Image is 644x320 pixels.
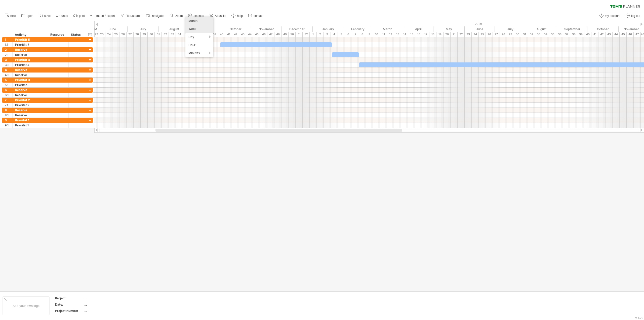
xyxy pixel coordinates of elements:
div: Reserve [15,88,45,92]
div: 3 [324,32,331,37]
a: help [230,13,244,19]
div: Date: [55,302,83,307]
div: April 2026 [403,26,433,32]
div: 37 [563,32,570,37]
div: 3 [5,57,12,62]
div: 26 [119,32,127,37]
div: 7 [5,98,12,102]
div: Reserve [15,108,45,113]
div: 5 [5,78,12,82]
div: 33 [169,32,176,37]
div: Project Number [55,309,83,313]
div: 25 [112,32,119,37]
div: 4.1 [5,73,12,77]
div: 30 [514,32,521,37]
div: 52 [303,32,310,37]
div: July 2025 [128,26,159,32]
div: September 2026 [557,26,587,32]
span: open [27,14,33,18]
div: 49 [281,32,289,37]
div: Priorität 2 [15,103,45,108]
span: zoom [175,14,183,18]
span: navigator [152,14,165,18]
div: February 2026 [344,26,372,32]
div: 39 [577,32,584,37]
div: 29 [507,32,514,37]
div: 24 [105,32,112,37]
div: June 2025 [97,26,128,32]
div: 6.1 [5,93,12,97]
span: my account [605,14,620,18]
div: .... [84,302,126,307]
div: Week [185,25,213,33]
a: contact [247,13,265,19]
div: May 2026 [433,26,465,32]
div: Priorität 5 [15,37,45,42]
span: new [10,14,16,18]
div: 8 [359,32,366,37]
a: AI assist [208,13,228,19]
div: 21 [451,32,458,37]
div: 8 [5,108,12,113]
div: 43 [239,32,246,37]
div: 35 [549,32,556,37]
div: 9 [5,118,12,123]
div: Day [185,33,213,41]
div: July 2026 [495,26,526,32]
div: .... [84,296,126,300]
div: Hour [185,41,213,49]
div: 18 [429,32,436,37]
div: Reserve [15,73,45,77]
div: 7 [352,32,359,37]
div: 31 [521,32,528,37]
span: import / export [96,14,115,18]
span: log out [631,14,640,18]
div: Priorität 3 [15,78,45,82]
span: AI assist [215,14,226,18]
span: settings [194,14,204,18]
div: 41 [225,32,232,37]
div: Reserve [15,113,45,118]
div: March 2026 [372,26,403,32]
a: undo [55,13,70,19]
span: filter/search [126,14,141,18]
div: 16 [415,32,422,37]
div: 23 [465,32,472,37]
div: 14 [401,32,408,37]
div: Reserve [15,47,45,52]
div: 27 [493,32,500,37]
div: 34 [176,32,183,37]
div: November 2025 [251,26,281,32]
div: June 2026 [465,26,495,32]
a: open [20,13,35,19]
div: 46 [627,32,634,37]
div: December 2025 [281,26,313,32]
div: 5 [338,32,345,37]
div: 30 [148,32,155,37]
div: 40 [218,32,225,37]
div: Add your own logo [3,296,50,315]
div: 45 [620,32,627,37]
a: my account [598,13,622,19]
div: 31 [155,32,162,37]
div: Priorität 1 [15,123,45,128]
div: 51 [296,32,303,37]
div: 23 [98,32,105,37]
div: Reserve [15,67,45,72]
div: .... [84,309,126,313]
div: 28 [500,32,507,37]
div: 2 [317,32,324,37]
div: 4 [331,32,338,37]
div: 17 [422,32,429,37]
div: 9.1 [5,123,12,128]
div: 42 [232,32,239,37]
div: 44 [613,32,620,37]
div: 5.1 [5,83,12,87]
div: 1.1 [5,42,12,47]
div: 1 [310,32,317,37]
span: contact [254,14,263,18]
div: 8.1 [5,113,12,118]
div: 26 [486,32,493,37]
div: 47 [634,32,641,37]
div: August 2025 [159,26,190,32]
